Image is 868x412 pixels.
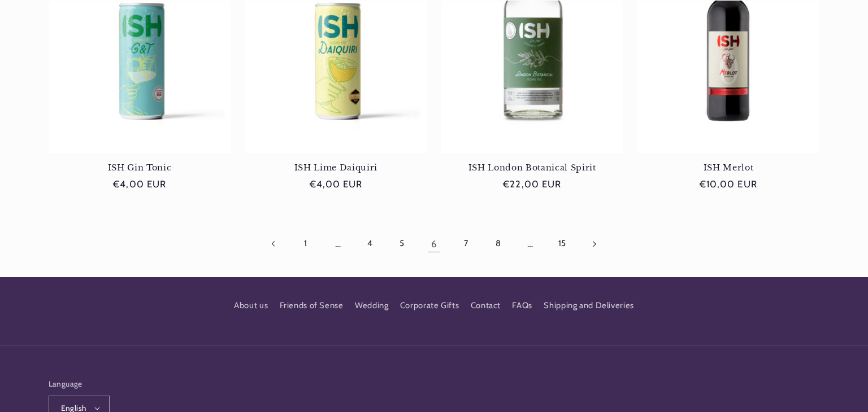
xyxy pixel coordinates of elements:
a: Page 7 [453,231,479,257]
a: Page 4 [357,231,383,257]
a: ISH Merlot [637,163,819,173]
span: … [325,231,351,257]
a: Page 1 [293,231,319,257]
a: Friends of Sense [280,295,344,315]
a: Page 15 [549,231,575,257]
h2: Language [49,378,110,389]
a: FAQs [512,295,532,315]
a: Shipping and Deliveries [544,295,634,315]
nav: Pagination [49,231,820,257]
a: About us [234,299,268,316]
a: Corporate Gifts [400,295,459,315]
a: Wedding [355,295,388,315]
a: Contact [471,295,501,315]
a: ISH London Botanical Spirit [441,163,623,173]
a: Page 8 [485,231,511,257]
a: Next page [581,231,607,257]
a: Page 6 [421,231,447,257]
a: Previous page [261,231,287,257]
a: ISH Lime Daiquiri [245,163,427,173]
a: ISH Gin Tonic [49,163,231,173]
span: … [517,231,543,257]
a: Page 5 [389,231,415,257]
